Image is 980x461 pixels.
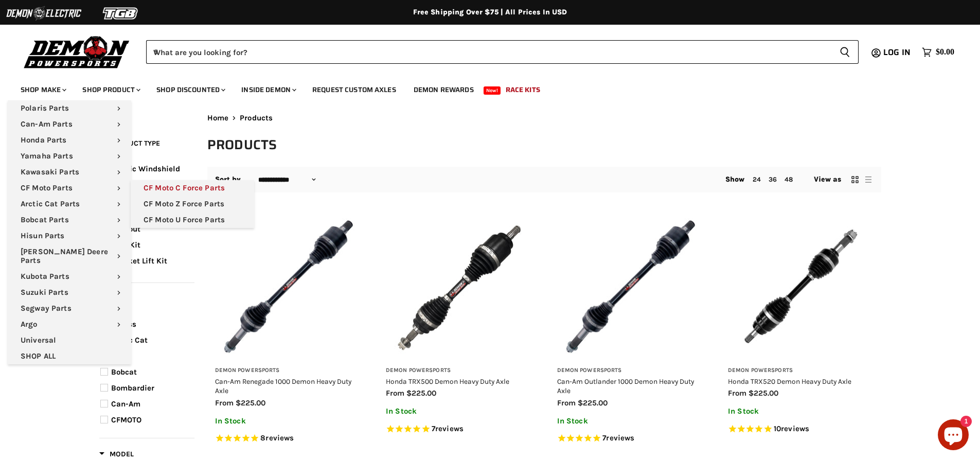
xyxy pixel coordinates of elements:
[8,148,131,164] a: Yamaha Parts
[131,196,254,212] a: CF Moto Z Force Parts
[5,4,82,23] img: Demon Electric Logo 2
[111,383,154,393] span: Bombardier
[557,367,703,375] h3: Demon Powersports
[728,407,874,416] p: In Stock
[769,175,777,183] a: 36
[149,79,231,100] a: Shop Discounted
[781,424,809,433] span: reviews
[432,424,464,433] span: 7 reviews
[728,424,874,435] span: Rated 4.8 out of 5 stars 10 reviews
[814,175,842,184] span: View as
[260,433,294,442] span: 8 reviews
[557,214,703,360] img: Can-Am Outlander 1000 Demon Heavy Duty Axle
[111,399,140,409] span: Can-Am
[99,450,134,458] span: Model
[75,79,147,100] a: Shop Product
[917,45,959,60] a: $0.00
[774,424,809,433] span: 10 reviews
[406,79,482,100] a: Demon Rewards
[21,33,133,70] img: Demon Powersports
[728,388,746,398] span: from
[265,433,294,442] span: reviews
[725,175,745,184] span: Show
[240,114,273,122] span: Products
[785,175,793,183] a: 48
[8,100,131,364] ul: Main menu
[386,424,531,435] span: Rated 5.0 out of 5 stars 7 reviews
[215,433,361,444] span: Rated 4.8 out of 5 stars 8 reviews
[8,348,131,364] a: SHOP ALL
[8,332,131,348] a: Universal
[8,244,131,269] a: [PERSON_NAME] Deere Parts
[386,367,531,375] h3: Demon Powersports
[8,132,131,148] a: Honda Parts
[13,79,73,100] a: Shop Make
[131,180,254,228] ul: Main menu
[234,79,302,100] a: Inside Demon
[728,377,851,385] a: Honda TRX520 Demon Heavy Duty Axle
[606,433,634,442] span: reviews
[215,367,361,375] h3: Demon Powersports
[578,398,608,407] span: $225.00
[8,316,131,332] a: Argo
[936,47,954,57] span: $0.00
[850,174,860,185] button: grid view
[435,424,464,433] span: reviews
[8,228,131,244] a: Hisun Parts
[111,164,180,173] span: Acrylic Windshield
[215,398,234,407] span: from
[883,46,911,59] span: Log in
[386,388,404,398] span: from
[8,100,131,116] a: Polaris Parts
[236,398,265,407] span: $225.00
[602,433,634,442] span: 7 reviews
[749,388,778,398] span: $225.00
[386,407,531,416] p: In Stock
[406,388,436,398] span: $225.00
[131,180,254,196] a: CF Moto C Force Parts
[935,419,972,453] inbox-online-store-chat: Shopify online store chat
[557,433,703,444] span: Rated 5.0 out of 5 stars 7 reviews
[207,167,881,192] nav: Collection utilities
[557,377,694,395] a: Can-Am Outlander 1000 Demon Heavy Duty Axle
[8,164,131,180] a: Kawasaki Parts
[131,212,254,228] a: CF Moto U Force Parts
[753,175,761,183] a: 24
[386,377,509,385] a: Honda TRX500 Demon Heavy Duty Axle
[215,377,351,395] a: Can-Am Renegade 1000 Demon Heavy Duty Axle
[8,285,131,300] a: Suzuki Parts
[215,175,241,184] label: Sort by
[557,417,703,425] p: In Stock
[207,136,881,153] h1: Products
[863,174,874,185] button: list view
[82,4,159,23] img: TGB Logo 2
[8,116,131,132] a: Can-Am Parts
[111,256,167,265] span: Bracket Lift Kit
[8,180,131,196] a: CF Moto Parts
[484,86,501,95] span: New!
[146,40,831,64] input: When autocomplete results are available use up and down arrows to review and enter to select
[8,300,131,316] a: Segway Parts
[79,8,902,17] div: Free Shipping Over $75 | All Prices In USD
[879,48,917,57] a: Log in
[386,214,531,360] a: Honda TRX500 Demon Heavy Duty Axle
[207,114,881,122] nav: Breadcrumbs
[8,269,131,285] a: Kubota Parts
[207,114,229,122] a: Home
[498,79,548,100] a: Race Kits
[728,367,874,375] h3: Demon Powersports
[215,214,361,360] img: Can-Am Renegade 1000 Demon Heavy Duty Axle
[831,40,859,64] button: Search
[557,398,576,407] span: from
[8,196,131,212] a: Arctic Cat Parts
[305,79,404,100] a: Request Custom Axles
[215,417,361,425] p: In Stock
[728,214,874,360] img: Honda TRX520 Demon Heavy Duty Axle
[13,75,952,100] ul: Main menu
[8,212,131,228] a: Bobcat Parts
[111,367,137,377] span: Bobcat
[111,415,141,424] span: CFMOTO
